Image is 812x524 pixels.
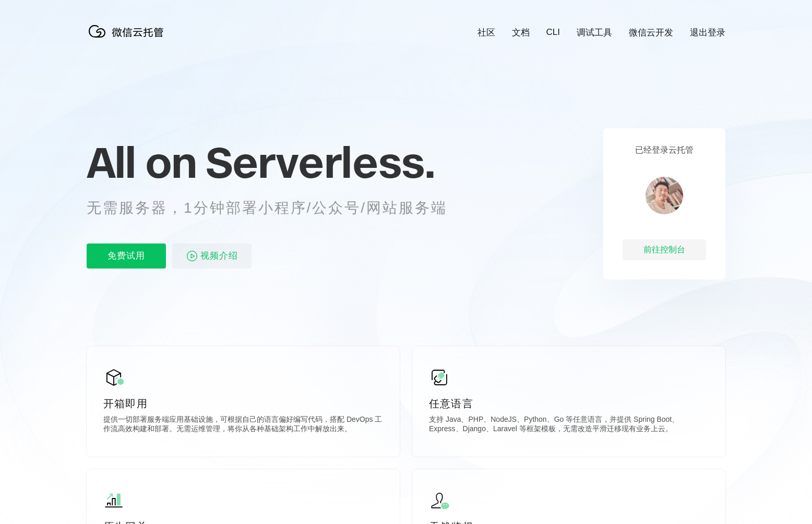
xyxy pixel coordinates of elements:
[87,198,467,218] p: 无需服务器，1分钟部署小程序/公众号/网站服务端
[186,250,198,262] img: video_play.svg
[690,27,725,39] a: 退出登录
[87,34,170,43] a: 微信云托管
[623,239,706,260] div: 前往控制台
[577,27,612,39] a: 调试工具
[512,27,530,39] a: 文档
[200,243,238,269] span: 视频介绍
[429,396,709,411] p: 任意语言
[635,145,694,156] p: 已经登录云托管
[87,136,196,188] span: All on
[103,396,383,411] p: 开箱即用
[87,243,166,269] p: 免费试用
[87,21,170,42] img: 微信云托管
[546,27,560,38] a: CLI
[429,415,709,436] p: 支持 Java、PHP、NodeJS、Python、Go 等任意语言，并提供 Spring Boot、Express、Django、Laravel 等框架模板，无需改造平滑迁移现有业务上云。
[477,27,495,39] a: 社区
[629,27,673,39] a: 微信云开发
[206,136,435,188] span: Serverless.
[103,415,383,436] p: 提供一切部署服务端应用基础设施，可根据自己的语言偏好编写代码，搭配 DevOps 工作流高效构建和部署。无需运维管理，将你从各种基础架构工作中解放出来。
